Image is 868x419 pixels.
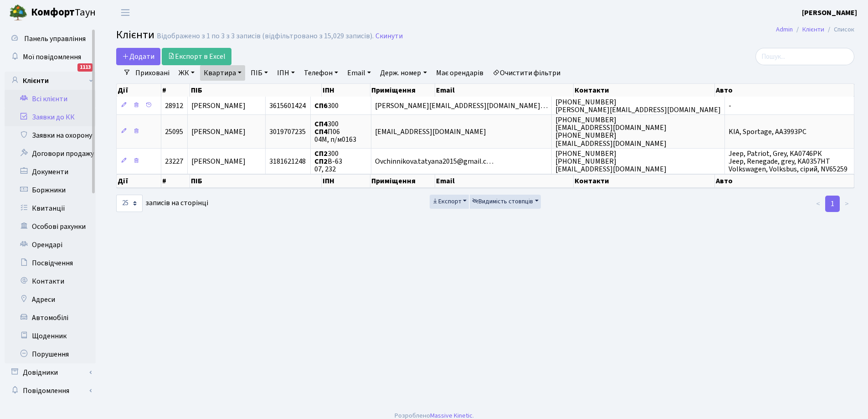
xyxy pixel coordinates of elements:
th: Контакти [574,174,714,188]
span: [PERSON_NAME] [191,156,246,166]
a: Телефон [300,65,342,81]
div: 1113 [77,63,93,72]
a: Адреси [5,290,96,309]
span: 300 [314,101,339,111]
a: Автомобілі [5,309,96,327]
a: Порушення [5,345,96,363]
button: Переключити навігацію [114,5,137,20]
button: Експорт [430,195,469,209]
a: ПІБ [247,65,272,81]
a: Орендарі [5,236,96,254]
a: Email [344,65,375,81]
li: Список [824,25,854,35]
th: Дії [117,174,161,188]
a: Квитанції [5,199,96,217]
b: Комфорт [31,5,75,20]
img: logo.png [9,4,27,22]
a: Admin [776,25,793,34]
span: [PHONE_NUMBER] [EMAIL_ADDRESS][DOMAIN_NAME] [PHONE_NUMBER] [EMAIL_ADDRESS][DOMAIN_NAME] [555,115,667,148]
span: [PHONE_NUMBER] [PHONE_NUMBER] [EMAIL_ADDRESS][DOMAIN_NAME] [555,149,667,174]
b: [PERSON_NAME] [802,8,857,18]
a: Заявки до КК [5,108,96,126]
input: Пошук... [755,48,854,65]
a: Контакти [5,272,96,290]
a: Посвідчення [5,254,96,272]
b: СП4 [314,119,328,129]
b: СП6 [314,101,328,111]
th: Email [435,84,574,97]
th: ПІБ [190,84,322,97]
span: Додати [122,52,154,62]
span: 28912 [165,101,183,111]
span: [PHONE_NUMBER] [PERSON_NAME][EMAIL_ADDRESS][DOMAIN_NAME] [555,97,721,115]
a: 1 [825,196,840,212]
th: ПІБ [190,174,322,188]
span: 25095 [165,127,183,137]
th: ІПН [322,84,371,97]
th: Авто [715,174,854,188]
a: Документи [5,163,96,181]
span: Експорт [432,197,462,206]
th: Email [435,174,574,188]
span: 300 В-63 07, 232 [314,149,342,174]
span: 3181621248 [269,156,306,166]
span: Jeep, Patriot, Grey, KA0746РК Jeep, Renegade, grey, KA0357HT Volkswagen, Volksbus, сірий, NV65259 [729,149,847,174]
a: Боржники [5,181,96,199]
div: Відображено з 1 по 3 з 3 записів (відфільтровано з 15,029 записів). [157,32,374,41]
span: Таун [31,5,96,21]
a: Довідники [5,363,96,382]
span: - [729,101,731,111]
span: KIA, Sportage, AA3993PC [729,127,806,137]
span: [PERSON_NAME] [191,127,246,137]
span: Панель управління [24,34,86,44]
span: Мої повідомлення [23,52,81,62]
span: Клієнти [116,27,154,43]
a: Мої повідомлення1113 [5,48,96,66]
span: Ovchinnikova.tatyana2015@gmail.c… [375,156,493,166]
th: ІПН [322,174,371,188]
th: # [161,84,190,97]
b: СП2 [314,156,328,166]
span: [PERSON_NAME][EMAIL_ADDRESS][DOMAIN_NAME]… [375,101,548,111]
th: # [161,174,190,188]
a: Держ. номер [376,65,430,81]
span: 300 П06 04М, п/м0163 [314,119,356,145]
a: Особові рахунки [5,217,96,236]
a: Всі клієнти [5,90,96,108]
a: Панель управління [5,30,96,48]
a: Експорт в Excel [162,48,231,65]
a: ІПН [273,65,298,81]
button: Видимість стовпців [470,195,541,209]
a: Договори продажу [5,145,96,163]
span: [EMAIL_ADDRESS][DOMAIN_NAME] [375,127,486,137]
th: Контакти [574,84,714,97]
a: Квартира [200,65,245,81]
a: Щоденник [5,327,96,345]
a: Очистити фільтри [489,65,564,81]
span: 23227 [165,156,183,166]
a: Додати [116,48,160,65]
th: Авто [715,84,854,97]
span: Видимість стовпців [472,197,533,206]
a: ЖК [175,65,198,81]
a: Повідомлення [5,382,96,400]
nav: breadcrumb [762,20,868,39]
b: СП2 [314,149,328,159]
span: [PERSON_NAME] [191,101,246,111]
th: Приміщення [370,174,435,188]
a: Клієнти [802,25,824,34]
a: Клієнти [5,72,96,90]
select: записів на сторінці [116,195,143,212]
a: Скинути [375,32,403,41]
a: Приховані [132,65,173,81]
b: СП4 [314,127,328,137]
span: 3615601424 [269,101,306,111]
a: Має орендарів [432,65,487,81]
a: Заявки на охорону [5,126,96,145]
span: 3019707235 [269,127,306,137]
label: записів на сторінці [116,195,208,212]
a: [PERSON_NAME] [802,7,857,18]
th: Приміщення [370,84,435,97]
th: Дії [117,84,161,97]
